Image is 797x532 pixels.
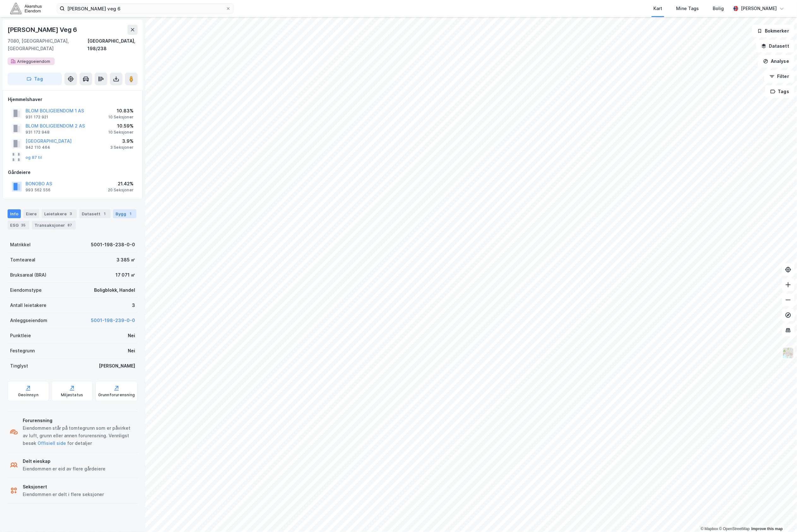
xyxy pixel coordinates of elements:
[10,362,28,370] div: Tinglyst
[8,221,29,230] div: ESG
[128,332,135,339] div: Nei
[61,392,83,398] div: Miljøstatus
[94,286,135,294] div: Boligblokk, Handel
[79,209,110,218] div: Datasett
[23,491,104,498] div: Eiendommen er delt i flere seksjoner
[8,209,21,218] div: Info
[701,527,718,531] a: Mapbox
[26,188,51,193] div: 993 562 556
[65,4,226,13] input: Søk på adresse, matrikkel, gårdeiere, leietakere eller personer
[10,256,35,264] div: Tomteareal
[23,209,39,218] div: Eiere
[32,221,76,230] div: Transaksjoner
[87,37,138,52] div: [GEOGRAPHIC_DATA], 198/238
[108,180,134,188] div: 21.42%
[91,317,135,324] button: 5001-198-239-0-0
[752,527,783,531] a: Improve this map
[68,211,74,217] div: 3
[10,332,31,339] div: Punktleie
[764,70,794,83] button: Filter
[108,122,134,130] div: 10.59%
[132,302,135,309] div: 3
[26,130,50,135] div: 931 172 948
[23,417,135,424] div: Forurensning
[10,3,42,14] img: akershus-eiendom-logo.9091f326c980b4bce74ccdd9f866810c.svg
[8,73,62,85] button: Tag
[10,317,47,324] div: Anleggseiendom
[91,241,135,248] div: 5001-198-238-0-0
[128,347,135,355] div: Nei
[26,145,50,150] div: 942 110 464
[26,115,48,120] div: 931 172 921
[10,271,46,279] div: Bruksareal (BRA)
[756,40,794,52] button: Datasett
[108,130,134,135] div: 10 Seksjoner
[108,107,134,115] div: 10.83%
[741,5,777,12] div: [PERSON_NAME]
[116,256,135,264] div: 3 385 ㎡
[10,347,35,355] div: Festegrunn
[23,483,104,491] div: Seksjonert
[102,211,108,217] div: 1
[8,25,78,35] div: [PERSON_NAME] Veg 6
[752,25,794,37] button: Bokmerker
[110,137,134,145] div: 3.9%
[758,55,794,68] button: Analyse
[676,5,699,12] div: Mine Tags
[10,302,46,309] div: Antall leietakere
[23,457,105,465] div: Delt eieskap
[66,222,73,228] div: 87
[8,96,137,103] div: Hjemmelshaver
[42,209,77,218] div: Leietakere
[108,115,134,120] div: 10 Seksjoner
[10,286,42,294] div: Eiendomstype
[8,169,137,176] div: Gårdeiere
[782,347,794,359] img: Z
[99,362,135,370] div: [PERSON_NAME]
[128,211,134,217] div: 1
[108,188,134,193] div: 20 Seksjoner
[719,527,750,531] a: OpenStreetMap
[765,502,797,532] iframe: Chat Widget
[116,271,135,279] div: 17 071 ㎡
[653,5,662,12] div: Kart
[110,145,134,150] div: 3 Seksjoner
[18,392,39,398] div: Geoinnsyn
[23,424,135,447] div: Eiendommen står på tomtegrunn som er påvirket av luft, grunn eller annen forurensning. Vennligst ...
[98,392,135,398] div: Grunnforurensning
[765,502,797,532] div: Kontrollprogram for chat
[713,5,724,12] div: Bolig
[10,241,31,248] div: Matrikkel
[23,465,105,473] div: Eiendommen er eid av flere gårdeiere
[8,37,87,52] div: 7080, [GEOGRAPHIC_DATA], [GEOGRAPHIC_DATA]
[20,222,27,228] div: 35
[765,85,794,98] button: Tags
[113,209,136,218] div: Bygg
